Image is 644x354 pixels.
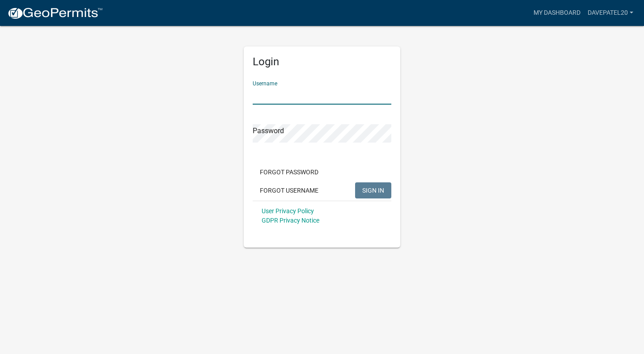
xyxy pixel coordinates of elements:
[253,164,326,180] button: Forgot Password
[253,55,391,68] h5: Login
[530,4,584,21] a: My Dashboard
[253,182,326,198] button: Forgot Username
[584,4,637,21] a: Davepatel20
[262,207,314,215] a: User Privacy Policy
[362,186,384,194] span: SIGN IN
[355,182,391,198] button: SIGN IN
[262,217,319,224] a: GDPR Privacy Notice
